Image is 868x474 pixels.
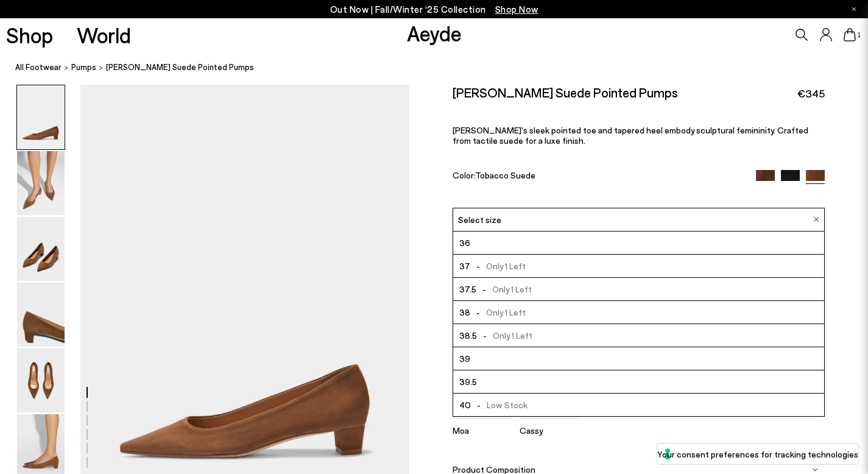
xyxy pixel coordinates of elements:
[459,281,476,297] span: 37.5
[71,61,96,74] a: pumps
[15,51,868,85] nav: breadcrumb
[407,20,462,46] a: Aeyde
[856,32,862,38] span: 1
[106,61,254,74] span: [PERSON_NAME] Suede Pointed Pumps
[17,85,65,149] img: Judi Suede Pointed Pumps - Image 1
[77,24,131,46] a: World
[17,217,65,281] img: Judi Suede Pointed Pumps - Image 3
[470,258,526,274] span: Only 1 Left
[453,425,513,436] p: Moa
[797,86,825,101] span: €345
[459,235,470,250] span: 36
[470,261,486,271] span: -
[6,24,53,46] a: Shop
[657,444,858,464] button: Your consent preferences for tracking technologies
[17,151,65,215] img: Judi Suede Pointed Pumps - Image 2
[459,258,470,274] span: 37
[330,2,538,17] p: Out Now | Fall/Winter ‘25 Collection
[71,62,96,72] span: pumps
[458,213,501,226] span: Select size
[459,328,477,343] span: 38.5
[453,125,824,146] p: [PERSON_NAME]’s sleek pointed toe and tapered heel embody sculptural femininity. Crafted from tac...
[470,305,526,320] span: Only 1 Left
[657,448,858,461] label: Your consent preferences for tracking technologies
[459,351,470,366] span: 39
[459,374,477,389] span: 39.5
[453,170,744,184] div: Color:
[471,400,487,410] span: -
[476,284,492,294] span: -
[17,283,65,347] img: Judi Suede Pointed Pumps - Image 4
[844,28,856,41] a: 1
[812,467,818,473] img: svg%3E
[475,170,535,180] span: Tobacco Suede
[477,330,493,341] span: -
[495,4,538,15] span: Navigate to /collections/new-in
[459,397,471,412] span: 40
[453,85,678,100] h2: [PERSON_NAME] Suede Pointed Pumps
[459,305,470,320] span: 38
[520,425,580,436] p: Cassy
[477,328,532,343] span: Only 1 Left
[471,397,528,412] span: Low Stock
[17,348,65,412] img: Judi Suede Pointed Pumps - Image 5
[476,281,532,297] span: Only 1 Left
[470,307,486,317] span: -
[15,61,62,74] a: All Footwear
